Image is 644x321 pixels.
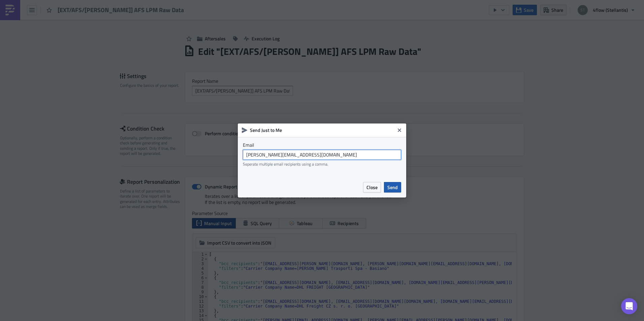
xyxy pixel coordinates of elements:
[384,182,401,192] button: Send
[394,125,405,135] button: Close
[250,127,395,133] h6: Send Just to Me
[243,142,401,148] label: Email
[387,184,398,191] span: Send
[363,182,381,192] button: Close
[3,3,322,46] body: Rich Text Area. Press ALT-0 for help.
[621,298,637,314] div: Open Intercom Messenger
[3,3,308,46] span: Dear Please find attached the overview of your performance as well as compliance for the last 6 w...
[366,184,378,191] span: Close
[243,162,401,167] div: Seperate multiple email recipients using a comma.
[13,3,43,8] a: {{ row.filters }},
